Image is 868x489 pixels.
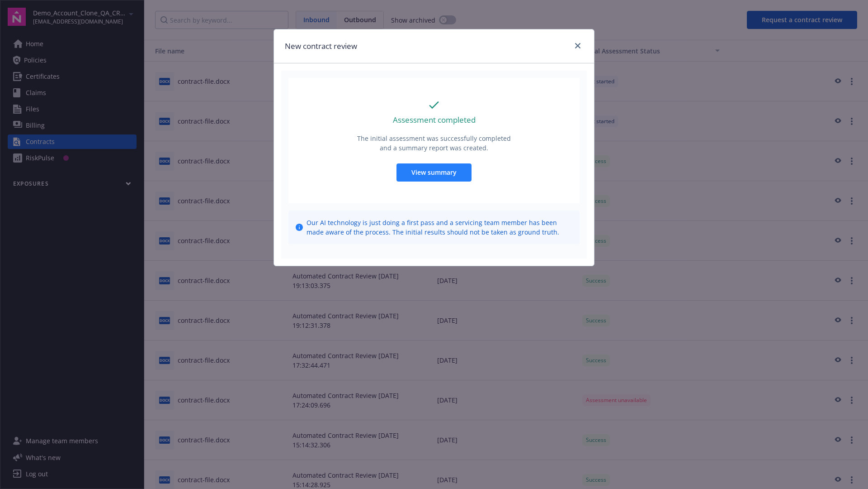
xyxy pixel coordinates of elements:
[396,163,472,182] button: View summary
[393,114,476,126] p: Assessment completed
[411,168,457,177] span: View summary
[572,40,583,51] a: close
[307,218,572,237] span: Our AI technology is just doing a first pass and a servicing team member has been made aware of t...
[356,134,512,153] p: The initial assessment was successfully completed and a summary report was created.
[285,40,357,52] h1: New contract review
